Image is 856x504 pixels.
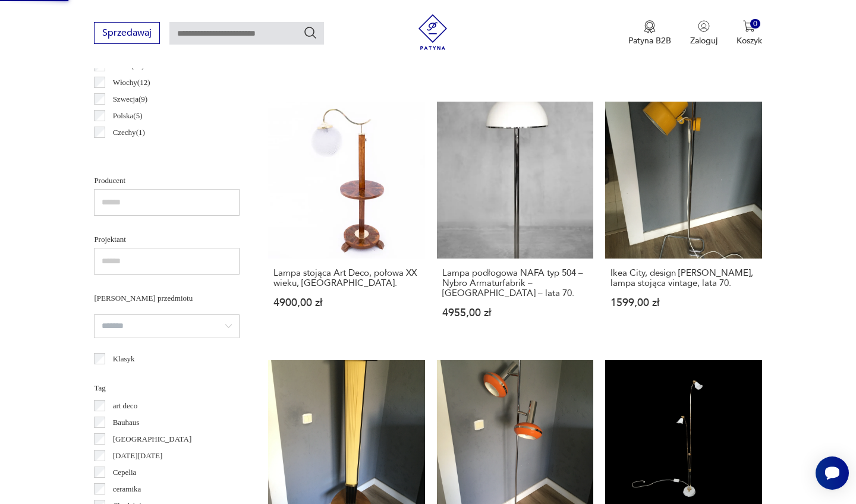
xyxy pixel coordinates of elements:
p: Patyna B2B [628,35,671,46]
button: Sprzedawaj [94,22,160,44]
p: ceramika [113,483,141,496]
p: [PERSON_NAME] przedmiotu [94,292,240,305]
iframe: Smartsupp widget button [816,456,849,490]
img: Ikona koszyka [743,20,755,32]
img: Patyna - sklep z meblami i dekoracjami vintage [415,14,451,50]
p: art deco [113,399,138,412]
p: 4955,00 zł [442,308,588,318]
p: Klasyk [113,352,135,366]
p: Włochy ( 12 ) [113,76,150,89]
p: Polska ( 5 ) [113,109,143,122]
p: Koszyk [737,35,762,46]
button: 0Koszyk [737,20,762,46]
p: [DATE][DATE] [113,449,163,462]
p: Czechy ( 1 ) [113,126,145,139]
a: Ikona medaluPatyna B2B [628,20,671,46]
p: Bauhaus [113,416,140,429]
button: Szukaj [303,26,317,40]
div: 0 [750,19,760,29]
p: Szwecja ( 9 ) [113,93,148,106]
p: 1599,00 zł [610,298,756,308]
a: Lampa podłogowa NAFA typ 504 – Nybro Armaturfabrik – Szwecja – lata 70.Lampa podłogowa NAFA typ 5... [437,102,593,341]
p: Producent [94,174,240,187]
button: Patyna B2B [628,20,671,46]
p: [GEOGRAPHIC_DATA] [113,433,192,446]
img: Ikonka użytkownika [698,20,710,32]
p: Projektant [94,233,240,246]
a: Lampa stojąca Art Deco, połowa XX wieku, Polska.Lampa stojąca Art Deco, połowa XX wieku, [GEOGRAP... [268,102,424,341]
a: Ikea City, design Borje Claes, lampa stojąca vintage, lata 70.Ikea City, design [PERSON_NAME], la... [605,102,761,341]
button: Zaloguj [690,20,717,46]
p: Zaloguj [690,35,717,46]
h3: Lampa stojąca Art Deco, połowa XX wieku, [GEOGRAPHIC_DATA]. [273,268,419,288]
a: Sprzedawaj [94,30,160,38]
h3: Ikea City, design [PERSON_NAME], lampa stojąca vintage, lata 70. [610,268,756,288]
p: Cepelia [113,466,137,479]
img: Ikona medalu [644,20,656,33]
p: Tag [94,382,240,395]
p: 4900,00 zł [273,298,419,308]
h3: Lampa podłogowa NAFA typ 504 – Nybro Armaturfabrik – [GEOGRAPHIC_DATA] – lata 70. [442,268,588,298]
